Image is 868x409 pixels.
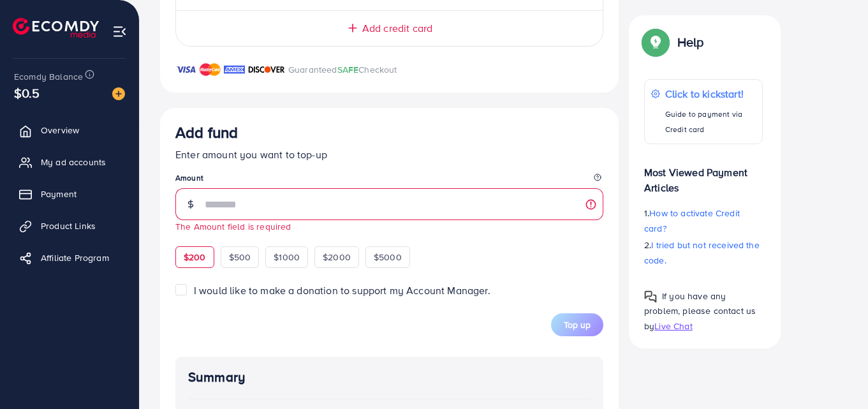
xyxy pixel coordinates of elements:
span: Add credit card [362,21,432,36]
a: Product Links [10,213,129,239]
span: My ad accounts [41,156,106,168]
img: image [112,87,125,100]
p: Enter amount you want to top-up [175,147,603,162]
a: Payment [10,181,129,207]
p: 1. [644,205,763,236]
a: My ad accounts [10,149,129,175]
a: Overview [10,117,129,143]
button: Top up [551,313,603,336]
a: Affiliate Program [10,245,129,271]
img: brand [200,62,221,77]
p: Click to kickstart! [665,86,756,101]
span: $2000 [323,251,351,264]
p: Most Viewed Payment Articles [644,154,763,195]
span: I tried but not received the code. [644,239,760,267]
span: Payment [41,188,77,200]
p: Guaranteed Checkout [288,62,397,77]
h4: Summary [188,369,591,385]
p: 2. [644,237,763,268]
span: If you have any problem, please contact us by [644,290,756,332]
img: logo [13,18,99,38]
img: Popup guide [644,31,667,54]
span: I would like to make a donation to support my Account Manager. [194,283,490,297]
img: menu [112,24,127,39]
p: Help [677,34,704,50]
span: Affiliate Program [41,251,109,264]
span: SAFE [337,63,359,76]
span: $200 [184,251,206,264]
img: brand [248,62,285,77]
span: $500 [229,251,251,264]
span: Ecomdy Balance [14,70,83,83]
span: Live Chat [654,319,692,332]
span: How to activate Credit card? [644,207,740,235]
legend: Amount [175,172,603,188]
span: $0.5 [14,84,40,102]
span: $5000 [374,251,402,264]
img: brand [175,62,196,77]
iframe: Chat [814,352,858,399]
span: Overview [41,124,79,137]
small: The Amount field is required [175,220,291,232]
h3: Add fund [175,123,238,142]
span: Top up [564,318,591,331]
span: Product Links [41,219,96,232]
span: $1000 [274,251,300,264]
img: Popup guide [644,290,657,303]
img: brand [224,62,245,77]
p: Guide to payment via Credit card [665,107,756,137]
